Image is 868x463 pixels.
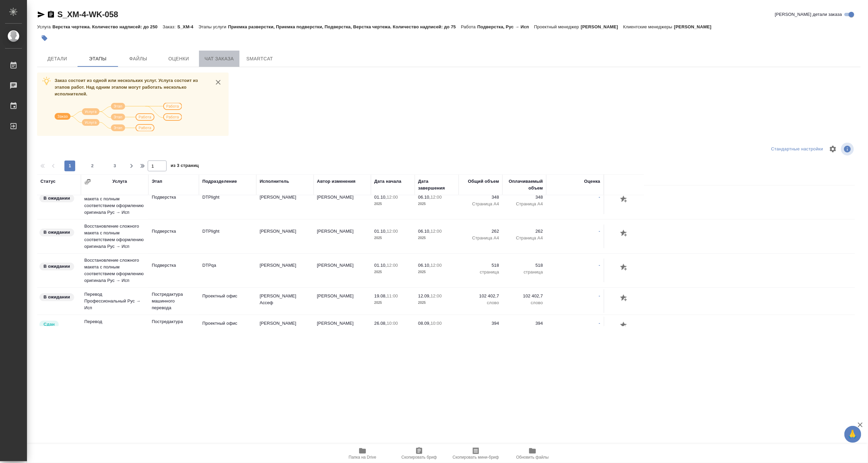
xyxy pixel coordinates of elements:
span: Детали [41,55,74,63]
p: Работа [461,24,478,29]
p: Клиентские менеджеры [623,24,674,29]
div: Дата начала [374,178,401,185]
p: 10:00 [387,321,398,326]
button: Добавить оценку [618,320,630,331]
p: слово [506,299,543,306]
p: [PERSON_NAME] [581,24,623,29]
div: Исполнитель [260,178,289,185]
button: 2 [87,161,98,171]
button: 3 [110,161,120,171]
p: 2025 [418,299,455,306]
div: Оплачиваемый объем [506,178,543,192]
span: Файлы [122,55,154,63]
p: Заказ: [163,24,177,29]
span: Этапы [82,55,114,63]
p: 08.09, [418,321,431,326]
span: Оценки [163,55,195,63]
p: 12:00 [387,263,398,268]
p: 2025 [374,201,411,207]
p: 2025 [418,235,455,241]
p: 01.10, [374,195,387,200]
td: [PERSON_NAME] [314,259,371,282]
td: [PERSON_NAME] [PERSON_NAME] [256,317,314,340]
span: из 3 страниц [171,162,199,171]
p: Постредактура машинного перевода [152,291,196,311]
p: 01.10, [374,229,387,234]
td: [PERSON_NAME] [314,191,371,214]
p: 26.08, [374,321,387,326]
span: Чат заказа [203,55,235,63]
button: 🙏 [844,426,861,443]
p: Подверстка [152,194,196,201]
p: 11:00 [387,293,398,298]
p: Страница А4 [462,235,499,241]
td: DTPqa [199,259,256,282]
td: DTPlight [199,191,256,214]
p: 262 [462,228,499,235]
div: Этап [152,178,162,185]
p: В ожидании [44,263,70,270]
a: - [599,293,600,298]
p: 06.10, [418,195,431,200]
button: Добавить оценку [618,262,630,273]
p: 518 [462,262,499,269]
div: split button [770,144,825,154]
td: Восстановление сложного макета с полным соответствием оформлению оригинала Рус → Исп [81,254,148,287]
a: - [599,263,600,268]
td: [PERSON_NAME] [256,191,314,214]
td: [PERSON_NAME] [314,289,371,313]
td: Перевод Профессиональный Рус → Исп [81,288,148,315]
p: 12:00 [431,229,442,234]
span: 3 [110,163,120,169]
p: Услуга [37,24,52,29]
p: 06.10, [418,229,431,234]
p: 2025 [374,299,411,306]
p: 102 402,7 [506,293,543,299]
p: [PERSON_NAME] [674,24,717,29]
td: [PERSON_NAME] [256,225,314,248]
p: Подверстка, Рус → Исп [478,24,534,29]
p: Верстка чертежа. Количество надписей: до 250 [52,24,163,29]
td: [PERSON_NAME] [314,225,371,248]
div: Статус [40,178,56,185]
button: Добавить оценку [618,293,630,304]
p: Этапы услуги [199,24,228,29]
p: Проектный менеджер [534,24,581,29]
button: Добавить тэг [37,31,52,46]
td: Проектный офис [199,289,256,313]
p: 348 [506,194,543,201]
p: 12:00 [387,229,398,234]
p: 12:00 [431,293,442,298]
span: 🙏 [847,427,859,441]
span: Настроить таблицу [825,141,841,157]
span: 2 [87,163,98,169]
div: Услуга [112,178,127,185]
td: DTPlight [199,225,256,248]
div: Подразделение [202,178,237,185]
p: 2025 [374,235,411,241]
td: [PERSON_NAME] [314,317,371,340]
button: Скопировать ссылку [47,10,55,19]
p: 394 [462,320,499,327]
p: 394 [506,320,543,327]
span: Посмотреть информацию [841,143,855,155]
p: Страница А4 [506,201,543,207]
p: В ожидании [44,195,70,202]
p: 12:00 [431,263,442,268]
p: В ожидании [44,294,70,300]
td: Восстановление сложного макета с полным соответствием оформлению оригинала Рус → Исп [81,185,148,219]
button: Скопировать ссылку для ЯМессенджера [37,10,45,19]
p: Страница А4 [462,201,499,207]
div: Общий объем [468,178,499,185]
td: Перевод Профессиональный Англ → Исп [81,315,148,342]
span: SmartCat [243,55,276,63]
p: страница [506,269,543,276]
p: 19.08, [374,293,387,298]
a: - [599,229,600,234]
button: Добавить оценку [618,228,630,239]
p: слово [462,299,499,306]
p: 12.09, [418,293,431,298]
button: Сгруппировать [84,178,91,185]
p: 06.10, [418,263,431,268]
span: [PERSON_NAME] детали заказа [775,11,842,18]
